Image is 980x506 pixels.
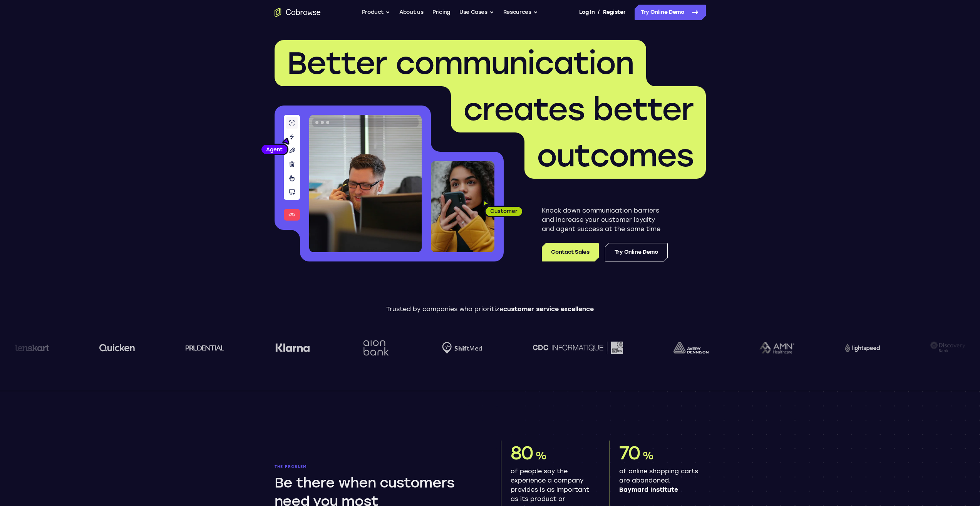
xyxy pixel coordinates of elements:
img: avery-dennison [673,342,709,354]
a: About us [399,5,423,20]
img: Shiftmed [442,342,482,354]
span: 80 [511,442,534,464]
img: Klarna [275,343,310,352]
a: Try Online Demo [605,243,668,261]
a: Pricing [432,5,450,20]
p: Knock down communication barriers and increase your customer loyalty and agent success at the sam... [542,206,668,234]
span: % [535,449,546,462]
img: quicken [99,342,135,354]
span: outcomes [537,137,694,174]
span: creates better [463,91,694,128]
a: Contact Sales [542,243,598,261]
a: Log In [579,5,595,20]
img: AMN Healthcare [759,342,794,354]
span: Baymard Institute [619,485,700,494]
img: Aion Bank [360,332,392,364]
span: / [598,8,600,17]
img: CDC Informatique [533,342,623,354]
button: Product [362,5,390,20]
img: prudential [186,345,224,351]
img: Lightspeed [845,343,880,352]
a: Try Online Demo [635,5,706,20]
p: of online shopping carts are abandoned. [619,467,700,494]
a: Register [603,5,625,20]
span: customer service excellence [503,305,594,313]
button: Use Cases [459,5,494,20]
a: Go to the home page [275,8,321,17]
span: 70 [619,442,641,464]
img: A customer support agent talking on the phone [309,115,422,252]
button: Resources [503,5,538,20]
p: The problem [275,464,479,469]
span: Better communication [287,45,634,82]
span: % [642,449,653,462]
img: A customer holding their phone [431,161,494,252]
